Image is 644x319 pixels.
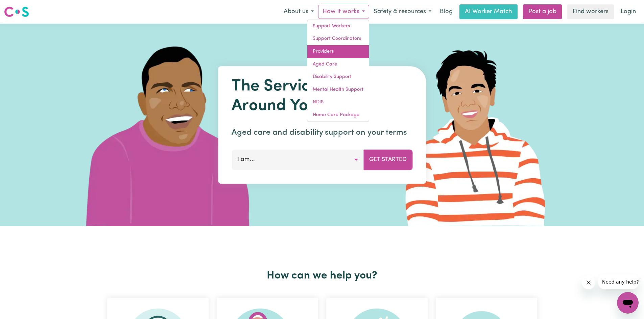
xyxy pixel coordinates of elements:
button: Safety & resources [369,5,436,19]
a: Aged Care [307,58,369,71]
iframe: Close message [582,276,595,289]
a: Login [617,4,640,19]
a: Disability Support [307,71,369,83]
img: Careseekers logo [4,6,29,18]
a: NDIS [307,96,369,109]
button: How it works [318,5,369,19]
a: Mental Health Support [307,83,369,96]
a: Find workers [567,4,614,19]
h2: How can we help you? [103,269,541,282]
a: Providers [307,45,369,58]
button: About us [279,5,318,19]
button: I am... [232,150,364,170]
a: Home Care Package [307,109,369,122]
a: Support Workers [307,20,369,33]
a: Blog [436,4,457,19]
span: Need any help? [4,5,41,10]
p: Aged care and disability support on your terms [232,127,412,139]
iframe: Button to launch messaging window [617,292,639,314]
a: Careseekers logo [4,4,29,20]
a: AI Worker Match [459,4,518,19]
iframe: Message from company [598,274,639,289]
a: Post a job [523,4,562,19]
button: Get Started [363,150,412,170]
div: How it works [307,20,369,122]
a: Support Coordinators [307,32,369,45]
h1: The Service Built Around You [232,77,412,116]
